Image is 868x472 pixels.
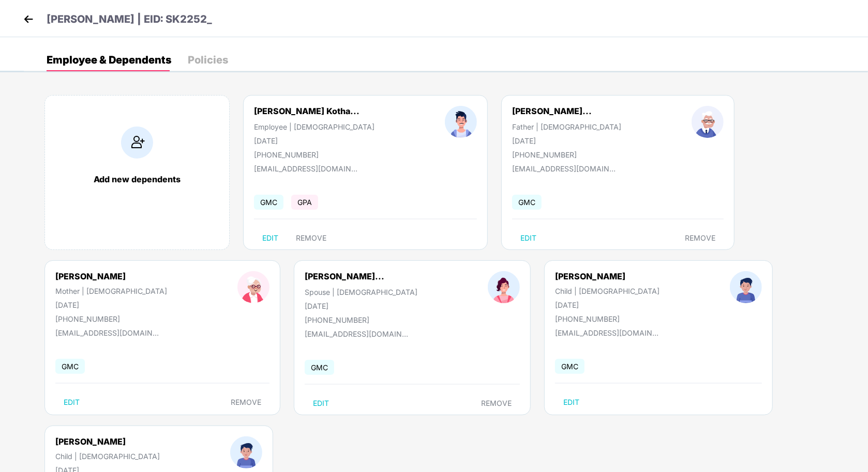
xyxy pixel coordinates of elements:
span: GMC [55,359,85,374]
div: Employee | [DEMOGRAPHIC_DATA] [254,122,375,131]
div: Mother | [DEMOGRAPHIC_DATA] [55,287,167,295]
span: EDIT [262,234,278,242]
div: [DATE] [305,302,417,310]
button: REMOVE [677,230,724,246]
div: Employee & Dependents [47,55,171,65]
div: [PERSON_NAME] Kotha... [254,106,360,116]
button: REMOVE [288,230,335,246]
img: profileImage [692,106,724,138]
div: Child | [DEMOGRAPHIC_DATA] [555,287,660,295]
div: [PHONE_NUMBER] [254,150,375,159]
span: GMC [305,360,334,375]
div: [PHONE_NUMBER] [555,314,660,323]
span: REMOVE [481,399,512,407]
button: EDIT [55,394,88,411]
span: GMC [555,359,585,374]
div: [DATE] [254,136,375,145]
img: profileImage [445,106,477,138]
button: EDIT [512,230,545,246]
div: Father | [DEMOGRAPHIC_DATA] [512,122,621,131]
img: profileImage [488,271,520,303]
div: [PERSON_NAME] [55,271,167,281]
div: [PERSON_NAME] [555,271,660,281]
div: [PERSON_NAME]... [512,106,592,116]
button: REMOVE [222,394,270,411]
img: profileImage [730,271,762,303]
span: GPA [291,195,318,210]
div: Add new dependents [55,174,219,184]
div: [DATE] [512,136,621,145]
div: [DATE] [55,301,167,309]
div: Spouse | [DEMOGRAPHIC_DATA] [305,288,417,296]
span: GMC [512,195,542,210]
span: REMOVE [296,234,326,242]
button: REMOVE [473,395,520,412]
div: [EMAIL_ADDRESS][DOMAIN_NAME] [555,328,659,337]
img: back [21,11,36,27]
span: EDIT [563,398,579,406]
div: [PHONE_NUMBER] [305,316,417,324]
img: profileImage [230,436,262,468]
div: [PHONE_NUMBER] [512,150,621,159]
div: [EMAIL_ADDRESS][DOMAIN_NAME] [55,328,159,337]
div: [EMAIL_ADDRESS][DOMAIN_NAME] [512,164,616,173]
div: [PHONE_NUMBER] [55,314,167,323]
span: REMOVE [231,398,261,406]
button: EDIT [555,394,588,411]
div: [DATE] [555,301,660,309]
div: Policies [188,55,228,65]
div: Child | [DEMOGRAPHIC_DATA] [55,452,160,461]
span: EDIT [520,234,536,242]
div: [PERSON_NAME] [55,436,160,447]
span: EDIT [313,399,329,407]
img: addIcon [121,127,153,159]
p: [PERSON_NAME] | EID: SK2252_ [47,11,212,27]
span: REMOVE [685,234,715,242]
button: EDIT [305,395,337,412]
div: [EMAIL_ADDRESS][DOMAIN_NAME] [305,329,408,338]
div: [PERSON_NAME]... [305,271,384,281]
div: [EMAIL_ADDRESS][DOMAIN_NAME] [254,164,357,173]
button: EDIT [254,230,287,246]
span: GMC [254,195,283,210]
img: profileImage [237,271,270,303]
span: EDIT [64,398,80,406]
